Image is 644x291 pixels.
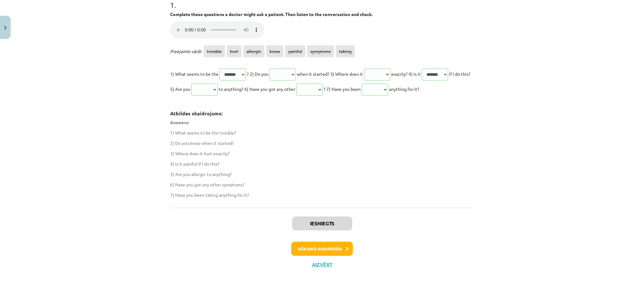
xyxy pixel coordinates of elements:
[170,129,474,136] p: 1) What seems to be the trouble?
[389,86,419,92] span: anything for it?
[170,48,202,54] span: Pieejamie vārdi:
[307,45,334,57] span: symptoms
[310,261,334,268] button: Aizvērt
[219,86,295,92] span: to anything? 6) Have you got any other
[391,71,421,77] span: exactly? 4) Is it
[297,71,363,77] span: when it started? 3) Where does it
[170,192,474,198] p: 7) Have you been taking anything for it?
[324,86,361,92] span: ? 7) Have you been
[292,217,352,230] button: Iesniegts
[336,45,355,57] span: taking
[285,45,305,57] span: painful
[170,140,474,146] p: 2) Do you know when it started?
[170,119,189,125] strong: Answers:
[170,11,373,17] strong: Complete these questions a doctor might ask a patient. Then listen to the conversation and check.
[4,26,7,30] img: icon-close-lesson-0947bae3869378f0d4975bcd49f059093ad1ed9edebbc8119c70593378902aed.svg
[170,181,474,188] p: 6) Have you got any other symptoms?
[170,21,264,38] audio: Jūsu pārlūkprogramma neatbalsta audio atskaņotāju.
[247,71,269,77] span: ? 2) Do you
[204,45,225,57] span: trouble
[227,45,241,57] span: hurt
[170,161,474,167] p: 4) Is it painful if I do this?
[170,106,474,117] h3: Atbildes skaidrojums:
[170,171,474,178] p: 5) Are you allergic to anything?
[170,150,474,157] p: 3) Where does it hurt exactly?
[170,71,219,77] span: 1) What seems to be the
[266,45,283,57] span: know
[243,45,264,57] span: allergic
[291,242,353,256] button: Nākamā nodarbība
